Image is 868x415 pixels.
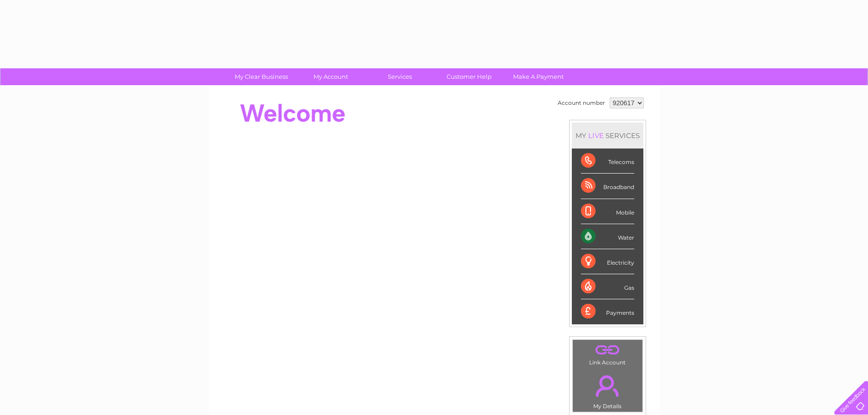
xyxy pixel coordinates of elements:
[224,68,299,85] a: My Clear Business
[586,131,606,140] div: LIVE
[501,68,576,85] a: Make A Payment
[581,224,634,249] div: Water
[572,368,643,412] td: My Details
[572,339,643,368] td: Link Account
[581,174,634,199] div: Broadband
[575,370,640,402] a: .
[555,95,607,111] td: Account number
[581,199,634,224] div: Mobile
[581,249,634,274] div: Electricity
[362,68,437,85] a: Services
[572,123,643,149] div: MY SERVICES
[581,274,634,299] div: Gas
[581,149,634,174] div: Telecoms
[581,299,634,324] div: Payments
[293,68,368,85] a: My Account
[575,342,640,358] a: .
[431,68,507,85] a: Customer Help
